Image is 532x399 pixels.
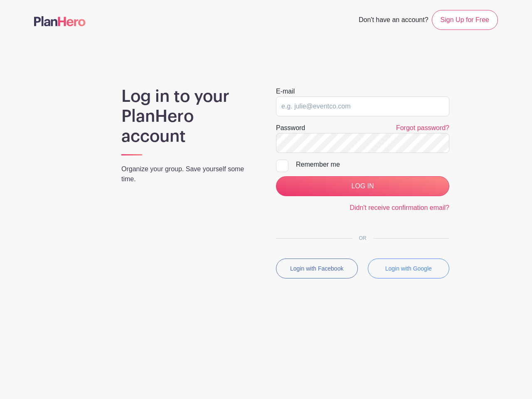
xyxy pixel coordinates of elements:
input: LOG IN [276,176,449,196]
div: Remember me [296,160,449,170]
h1: Log in to your PlanHero account [121,86,256,146]
button: Login with Facebook [276,259,358,278]
span: Don't have an account? [359,12,429,30]
label: E-mail [276,86,295,96]
span: OR [352,235,373,241]
img: logo-507f7623f17ff9eddc593b1ce0a138ce2505c220e1c5a4e2b4648c50719b7d32.svg [34,16,86,26]
label: Password [276,123,305,133]
small: Login with Facebook [290,265,343,272]
a: Sign Up for Free [432,10,498,30]
a: Forgot password? [396,124,449,131]
a: Didn't receive confirmation email? [350,204,449,211]
input: e.g. julie@eventco.com [276,96,449,116]
small: Login with Google [385,265,432,272]
p: Organize your group. Save yourself some time. [121,164,256,184]
button: Login with Google [368,259,450,278]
